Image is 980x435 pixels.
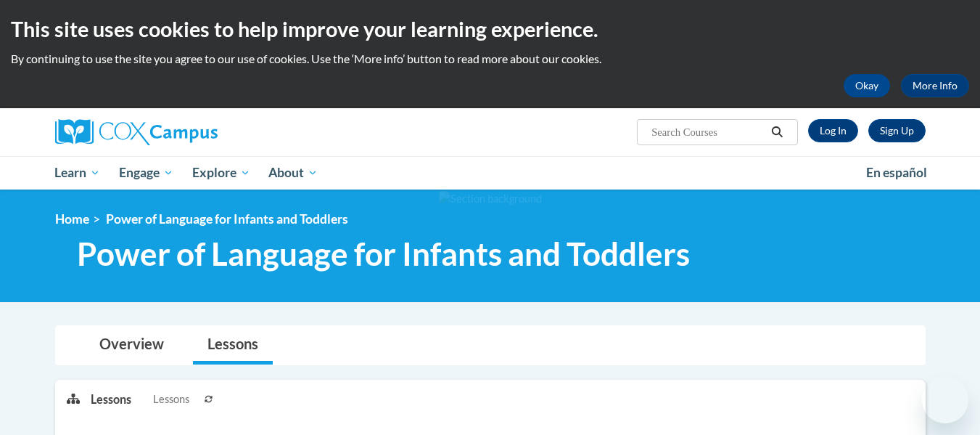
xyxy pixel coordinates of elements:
[866,165,927,180] span: En español
[650,123,766,141] input: Search Courses
[857,158,936,188] a: En español
[11,51,969,67] p: By continuing to use the site you agree to our use of cookies. Use the ‘More info’ button to read...
[54,164,100,182] span: Learn
[439,191,542,207] img: Section background
[259,156,327,190] a: About
[11,15,969,44] h2: This site uses cookies to help improve your learning experience.
[192,164,250,182] span: Explore
[55,119,331,145] a: Cox Campus
[110,156,183,190] a: Engage
[91,391,131,407] p: Lessons
[55,211,89,227] a: Home
[153,391,189,407] span: Lessons
[33,156,947,190] div: Main menu
[901,74,969,97] a: More Info
[808,119,858,142] a: Log In
[85,326,178,365] a: Overview
[766,123,788,141] button: Search
[922,377,968,423] iframe: Button to launch messaging window
[183,156,260,190] a: Explore
[77,235,690,273] span: Power of Language for Infants and Toddlers
[55,119,218,145] img: Cox Campus
[868,119,926,142] a: Register
[844,74,890,97] button: Okay
[193,326,273,365] a: Lessons
[119,164,173,182] span: Engage
[106,211,348,227] span: Power of Language for Infants and Toddlers
[46,156,110,190] a: Learn
[268,164,318,182] span: About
